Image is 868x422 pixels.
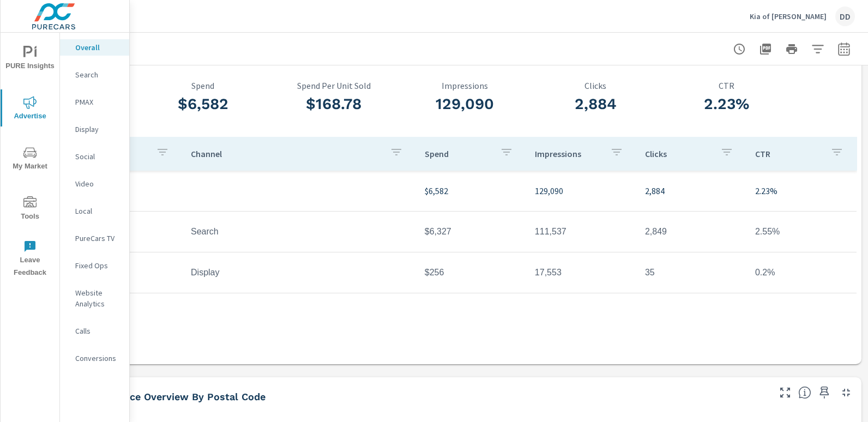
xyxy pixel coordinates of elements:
[530,95,661,113] h3: 2,884
[75,151,120,162] p: Social
[636,218,746,245] td: 2,849
[399,81,530,91] p: Impressions
[75,325,120,336] p: Calls
[526,259,636,286] td: 17,553
[75,97,120,107] p: PMAX
[60,39,129,56] div: Overall
[75,42,120,53] p: Overall
[4,46,56,73] span: PURE Insights
[776,384,794,401] button: Make Fullscreen
[4,146,56,173] span: My Market
[816,384,833,401] span: Save this to your personalized report
[636,259,746,286] td: 35
[268,81,399,91] p: Spend Per Unit Sold
[60,323,129,339] div: Calls
[750,11,827,21] p: Kia of [PERSON_NAME]
[75,178,120,189] p: Video
[746,259,857,286] td: 0.2%
[60,94,129,110] div: PMAX
[191,148,381,159] p: Channel
[60,203,129,219] div: Local
[645,148,712,159] p: Clicks
[833,38,855,60] button: Select Date Range
[60,257,129,274] div: Fixed Ops
[781,38,803,60] button: Print Report
[4,96,56,123] span: Advertise
[835,7,855,26] div: DD
[75,260,120,271] p: Fixed Ops
[75,233,120,244] p: PureCars TV
[60,285,129,312] div: Website Analytics
[60,67,129,83] div: Search
[530,81,661,91] p: Clicks
[755,184,848,197] p: 2.23%
[137,81,268,91] p: Spend
[526,218,636,245] td: 111,537
[79,391,266,402] h5: Performance Overview By Postal Code
[661,95,792,113] h3: 2.23%
[75,287,120,309] p: Website Analytics
[425,148,491,159] p: Spend
[268,95,399,113] h3: $168.78
[416,218,526,245] td: $6,327
[75,124,120,135] p: Display
[75,69,120,80] p: Search
[75,353,120,364] p: Conversions
[137,95,268,113] h3: $6,582
[807,38,829,60] button: Apply Filters
[182,259,416,286] td: Display
[755,38,776,60] button: "Export Report to PDF"
[1,33,59,284] div: nav menu
[661,81,792,91] p: CTR
[4,196,56,223] span: Tools
[60,350,129,366] div: Conversions
[535,148,601,159] p: Impressions
[60,148,129,165] div: Social
[75,206,120,216] p: Local
[4,240,56,279] span: Leave Feedback
[535,184,628,197] p: 129,090
[425,184,517,197] p: $6,582
[746,218,857,245] td: 2.55%
[182,218,416,245] td: Search
[755,148,822,159] p: CTR
[798,386,811,399] span: Understand performance data by postal code. Individual postal codes can be selected and expanded ...
[837,384,855,401] button: Minimize Widget
[60,121,129,137] div: Display
[645,184,738,197] p: 2,884
[399,95,530,113] h3: 129,090
[416,259,526,286] td: $256
[60,230,129,246] div: PureCars TV
[60,176,129,192] div: Video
